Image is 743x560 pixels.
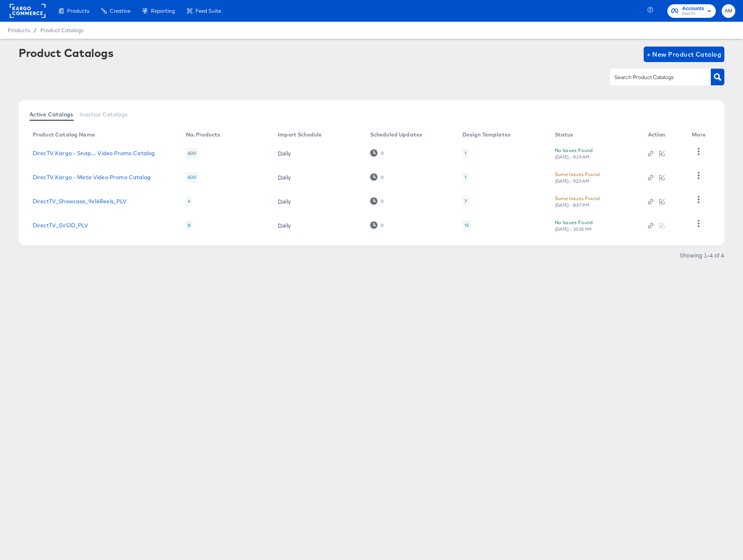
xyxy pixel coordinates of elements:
[555,178,590,184] div: [DATE] - 9:23 AM
[370,221,384,229] div: 0
[462,172,468,182] div: 1
[381,199,384,204] div: 0
[462,196,469,206] div: 7
[381,223,384,228] div: 0
[381,150,384,156] div: 0
[370,149,384,157] div: 0
[40,27,83,33] a: Product Catalogs
[272,213,364,237] td: Daily
[186,148,198,158] div: 600
[555,170,600,178] div: Some Issues Found
[33,198,127,204] a: DirectTV_Showcase_9x16Reels_PLV
[151,8,175,14] span: Reporting
[381,175,384,180] div: 0
[33,131,95,138] div: Product Catalog Name
[186,196,192,206] div: 4
[555,202,590,208] div: [DATE] - 8:37 PM
[80,111,128,118] span: Inactive Catalogs
[686,129,715,141] th: More
[555,194,600,202] div: Some Issues Found
[682,5,704,13] span: Accounts
[33,222,88,228] a: DirectTV_SVOD_PLV
[186,131,220,138] div: No. Products
[67,8,89,14] span: Products
[29,111,73,118] span: Active Catalogs
[642,129,686,141] th: Action
[110,8,130,14] span: Creative
[33,150,155,156] a: DirecTV Kargo - Snap... Video Promo Catalog
[644,47,725,62] button: + New Product Catalog
[370,173,384,181] div: 0
[679,252,724,258] div: Showing 1–4 of 4
[370,131,423,138] div: Scheduled Updates
[647,49,722,60] span: + New Product Catalog
[370,197,384,205] div: 0
[682,11,704,17] span: DirecTV
[278,131,322,138] div: Import Schedule
[196,8,221,14] span: Feed Suite
[272,165,364,189] td: Daily
[19,47,113,59] div: Product Catalogs
[186,172,198,182] div: 600
[8,27,30,33] span: Products
[722,4,735,18] button: AM
[186,220,192,230] div: 8
[555,170,600,184] button: Some Issues Found[DATE] - 9:23 AM
[464,222,469,228] div: 15
[555,194,600,208] button: Some Issues Found[DATE] - 8:37 PM
[462,131,511,138] div: Design Templates
[30,27,40,33] span: /
[272,189,364,213] td: Daily
[667,4,716,18] button: AccountsDirecTV
[464,150,466,156] div: 1
[272,141,364,165] td: Daily
[725,7,732,16] span: AM
[33,174,151,180] a: DirecTV Kargo - Meta Video Promo Catalog
[549,129,642,141] th: Status
[613,73,696,82] input: Search Product Catalogs
[462,220,471,230] div: 15
[462,148,468,158] div: 1
[464,198,467,204] div: 7
[464,174,466,180] div: 1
